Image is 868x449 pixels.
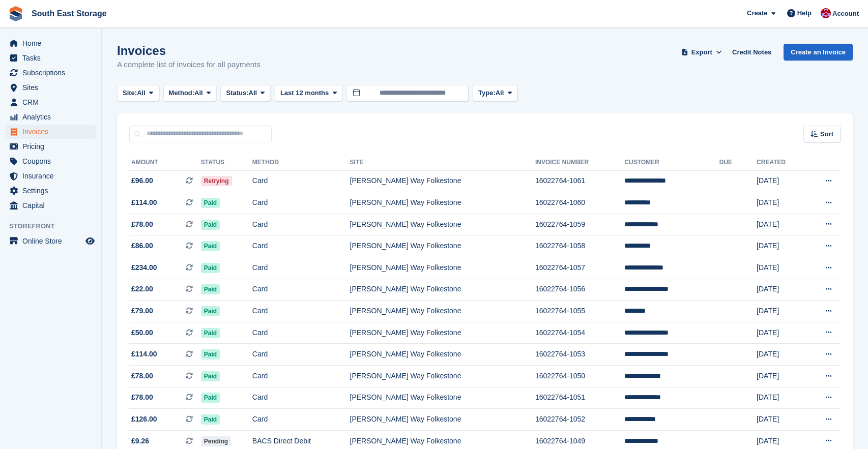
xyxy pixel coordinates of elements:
th: Customer [624,155,719,171]
td: 16022764-1056 [535,279,624,301]
td: Card [252,366,350,387]
span: Last 12 months [280,88,329,98]
a: menu [5,110,96,124]
a: Credit Notes [728,44,775,61]
span: £50.00 [131,327,153,338]
img: stora-icon-8386f47178a22dfd0bd8f6a31ec36ba5ce8667c1dd55bd0f319d3a0aa187defe.svg [8,6,23,21]
td: Card [252,279,350,301]
th: Invoice Number [535,155,624,171]
td: [DATE] [757,322,805,344]
span: All [496,88,504,98]
span: Analytics [22,110,83,124]
span: Tasks [22,51,83,65]
span: Sites [22,80,83,95]
td: [DATE] [757,235,805,257]
span: £78.00 [131,219,153,230]
td: 16022764-1053 [535,344,624,366]
td: [PERSON_NAME] Way Folkestone [350,214,535,235]
td: [PERSON_NAME] Way Folkestone [350,366,535,387]
span: Create [747,8,767,18]
span: Paid [201,241,220,251]
th: Created [757,155,805,171]
span: Paid [201,198,220,208]
td: 16022764-1052 [535,409,624,431]
span: Export [691,47,712,57]
span: £114.00 [131,349,157,360]
a: menu [5,66,96,80]
span: Pending [201,436,231,446]
span: Retrying [201,176,232,186]
td: [PERSON_NAME] Way Folkestone [350,301,535,322]
span: CRM [22,95,83,109]
td: 16022764-1051 [535,387,624,409]
span: Online Store [22,234,83,248]
th: Method [252,155,350,171]
a: Preview store [84,235,96,247]
a: menu [5,95,96,109]
td: [PERSON_NAME] Way Folkestone [350,192,535,214]
p: A complete list of invoices for all payments [117,59,261,71]
span: Invoices [22,125,83,139]
span: Type: [478,88,496,98]
button: Last 12 months [275,85,342,102]
td: 16022764-1060 [535,192,624,214]
td: 16022764-1057 [535,257,624,279]
td: [PERSON_NAME] Way Folkestone [350,322,535,344]
button: Type: All [473,85,517,102]
td: Card [252,344,350,366]
button: Status: All [220,85,270,102]
td: 16022764-1059 [535,214,624,235]
span: Paid [201,220,220,230]
span: Subscriptions [22,66,83,80]
span: Help [797,8,812,18]
td: [DATE] [757,387,805,409]
td: Card [252,235,350,257]
span: Paid [201,393,220,403]
td: [DATE] [757,301,805,322]
span: Site: [123,88,137,98]
td: [DATE] [757,192,805,214]
span: £78.00 [131,392,153,403]
td: Card [252,214,350,235]
td: Card [252,257,350,279]
span: Storefront [9,221,101,231]
td: [PERSON_NAME] Way Folkestone [350,344,535,366]
span: Home [22,36,83,50]
th: Due [719,155,757,171]
a: menu [5,36,96,50]
td: 16022764-1055 [535,301,624,322]
a: menu [5,169,96,183]
span: All [137,88,146,98]
a: menu [5,198,96,213]
h1: Invoices [117,44,261,57]
td: Card [252,387,350,409]
span: £234.00 [131,262,157,273]
td: [PERSON_NAME] Way Folkestone [350,409,535,431]
span: All [249,88,257,98]
button: Export [679,44,724,61]
td: [DATE] [757,344,805,366]
span: £79.00 [131,306,153,316]
span: Account [832,9,859,19]
td: 16022764-1058 [535,235,624,257]
td: [DATE] [757,279,805,301]
span: £9.26 [131,436,149,446]
td: [PERSON_NAME] Way Folkestone [350,257,535,279]
span: Settings [22,184,83,198]
td: [DATE] [757,257,805,279]
span: Paid [201,306,220,316]
span: All [194,88,203,98]
span: Paid [201,284,220,294]
td: [PERSON_NAME] Way Folkestone [350,170,535,192]
button: Method: All [163,85,217,102]
a: menu [5,139,96,154]
td: Card [252,322,350,344]
td: Card [252,409,350,431]
td: 16022764-1054 [535,322,624,344]
span: Sort [820,129,833,139]
span: £126.00 [131,414,157,425]
td: Card [252,192,350,214]
span: Paid [201,349,220,360]
td: [DATE] [757,366,805,387]
span: Coupons [22,154,83,168]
